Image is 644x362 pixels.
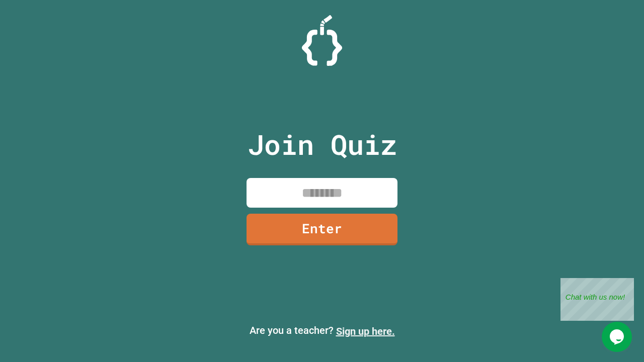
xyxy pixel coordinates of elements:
[248,124,397,165] p: Join Quiz
[560,278,634,321] iframe: chat widget
[302,15,342,66] img: Logo.svg
[247,214,397,245] a: Enter
[8,323,636,339] p: Are you a teacher?
[602,322,634,352] iframe: chat widget
[336,325,395,337] a: Sign up here.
